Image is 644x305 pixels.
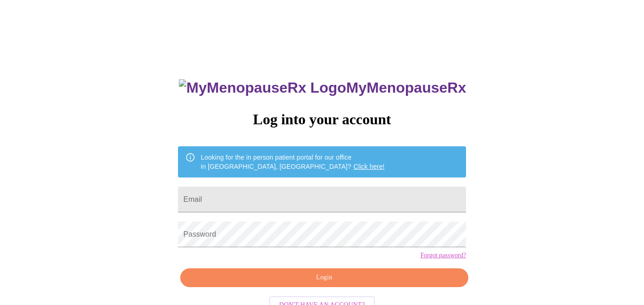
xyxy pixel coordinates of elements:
h3: MyMenopauseRx [179,79,466,96]
h3: Log into your account [178,111,466,128]
div: Looking for the in person patient portal for our office in [GEOGRAPHIC_DATA], [GEOGRAPHIC_DATA]? [201,149,385,175]
a: Click here! [354,163,385,170]
img: MyMenopauseRx Logo [179,79,346,96]
button: Login [180,268,468,287]
span: Login [191,272,458,283]
a: Forgot password? [420,252,466,259]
